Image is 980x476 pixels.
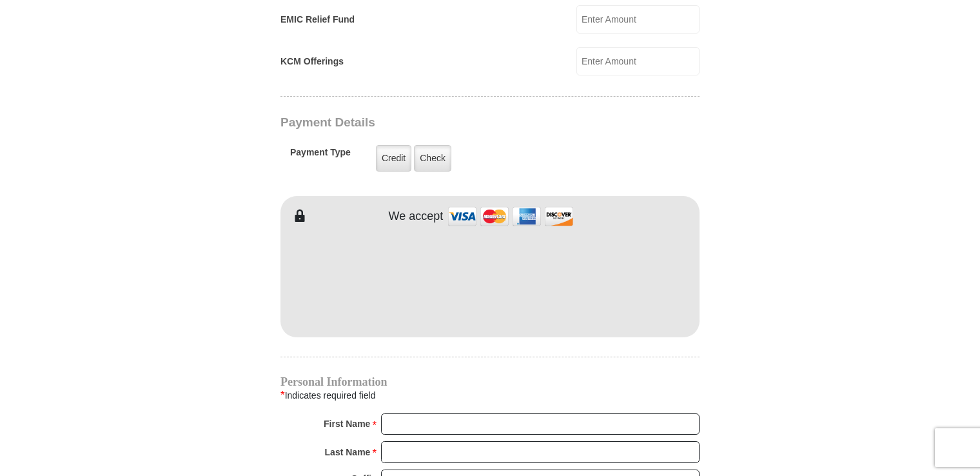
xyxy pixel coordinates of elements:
h4: Personal Information [280,377,700,387]
h4: We accept [389,210,444,224]
img: credit cards accepted [446,203,575,230]
label: EMIC Relief Fund [280,13,355,26]
label: Check [414,145,451,172]
h3: Payment Details [280,115,609,130]
h5: Payment Type [290,147,351,164]
div: Indicates required field [280,387,700,404]
label: KCM Offerings [280,55,344,68]
input: Enter Amount [576,5,700,34]
strong: First Name [324,415,370,433]
input: Enter Amount [576,47,700,75]
strong: Last Name [325,443,371,461]
label: Credit [376,145,411,172]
